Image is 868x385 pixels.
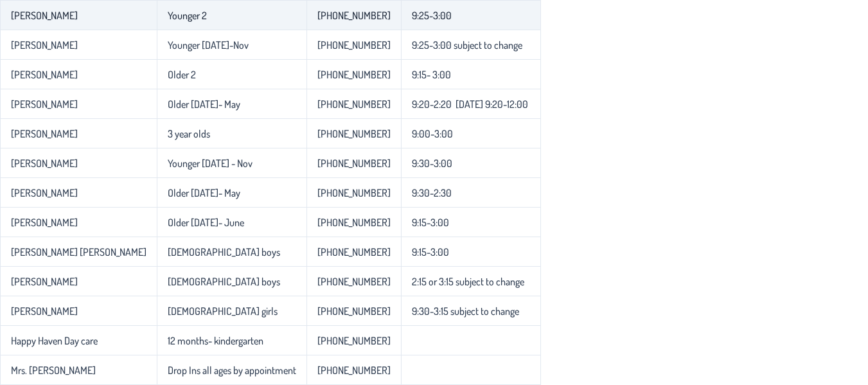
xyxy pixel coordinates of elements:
p-celleditor: Older [DATE]- May [168,186,240,199]
p-celleditor: [PERSON_NAME] [11,157,78,170]
p-celleditor: Mrs. [PERSON_NAME] [11,364,96,377]
p-celleditor: [PHONE_NUMBER] [317,305,391,318]
p-celleditor: [PERSON_NAME] [11,39,78,51]
p-celleditor: 9:15-3:00 [412,216,449,229]
p-celleditor: Happy Haven Day care [11,334,98,347]
p-celleditor: [PHONE_NUMBER] [317,216,391,229]
p-celleditor: [PHONE_NUMBER] [317,39,391,51]
p-celleditor: [PHONE_NUMBER] [317,157,391,170]
p-celleditor: Younger [DATE] - Nov [168,157,252,170]
p-celleditor: Older [DATE]- May [168,98,240,111]
p-celleditor: [PERSON_NAME] [11,305,78,318]
p-celleditor: 9:25-3:00 [412,9,452,22]
p-celleditor: 9:15-3:00 [412,246,449,258]
p-celleditor: [PHONE_NUMBER] [317,68,391,81]
p-celleditor: 9:00-3:00 [412,127,453,140]
p-celleditor: [PERSON_NAME] [11,216,78,229]
p-celleditor: [DEMOGRAPHIC_DATA] boys [168,275,280,288]
p-celleditor: [PHONE_NUMBER] [317,98,391,111]
p-celleditor: [PERSON_NAME] [11,127,78,140]
p-celleditor: [PERSON_NAME] [11,275,78,288]
p-celleditor: 2:15 or 3:15 subject to change [412,275,524,288]
p-celleditor: Older 2 [168,68,196,81]
p-celleditor: 9:30-3:00 [412,157,452,170]
p-celleditor: [PERSON_NAME] [11,68,78,81]
p-celleditor: 12 months- kindergarten [168,334,263,347]
p-celleditor: 9:15- 3:00 [412,68,451,81]
p-celleditor: [DEMOGRAPHIC_DATA] girls [168,305,278,318]
p-celleditor: Younger [DATE]-Nov [168,39,249,51]
p-celleditor: Older [DATE]- June [168,216,244,229]
p-celleditor: [PERSON_NAME] [11,186,78,199]
p-celleditor: [PHONE_NUMBER] [317,275,391,288]
p-celleditor: [PHONE_NUMBER] [317,246,391,258]
p-celleditor: Drop Ins all ages by appointment [168,364,296,377]
p-celleditor: 9:20-2:20 [DATE] 9:20-12:00 [412,98,528,111]
p-celleditor: [PERSON_NAME] [11,98,78,111]
p-celleditor: 3 year olds [168,127,210,140]
p-celleditor: [PERSON_NAME] [11,9,78,22]
p-celleditor: [PERSON_NAME] [PERSON_NAME] [11,246,146,258]
p-celleditor: 9:30-2:30 [412,186,452,199]
p-celleditor: Younger 2 [168,9,207,22]
p-celleditor: [PHONE_NUMBER] [317,186,391,199]
p-celleditor: [PHONE_NUMBER] [317,364,391,377]
p-celleditor: [PHONE_NUMBER] [317,9,391,22]
p-celleditor: [PHONE_NUMBER] [317,334,391,347]
p-celleditor: 9:25-3:00 subject to change [412,39,522,51]
p-celleditor: 9:30-3:15 subject to change [412,305,519,318]
p-celleditor: [PHONE_NUMBER] [317,127,391,140]
p-celleditor: [DEMOGRAPHIC_DATA] boys [168,246,280,258]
